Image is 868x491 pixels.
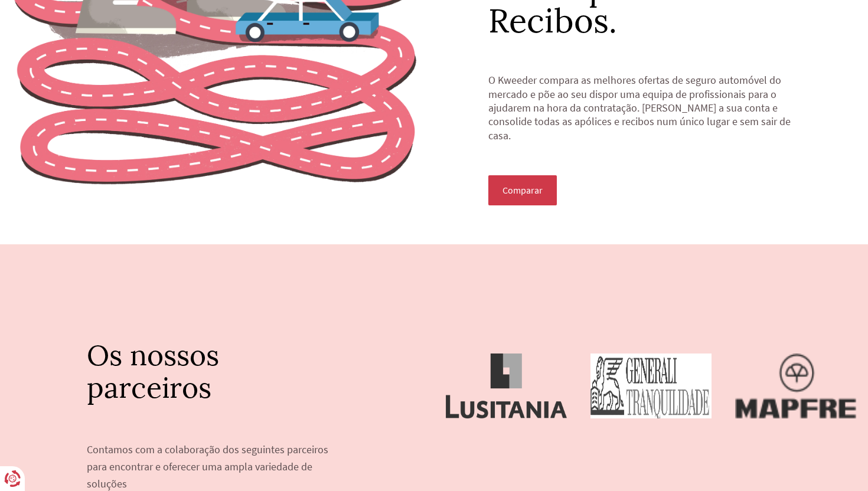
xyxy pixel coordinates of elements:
img: Mapfre [735,353,856,418]
button: Comparar [488,175,557,205]
h2: O Kweeder compara as melhores ofertas de seguro automóvel do mercado e põe ao seu dispor uma equi... [488,59,814,175]
h2: Os nossos parceiros [87,339,347,423]
img: Generali On [590,353,712,418]
span: Comparar [502,185,543,195]
img: Lusitania Seguros [446,353,567,418]
a: Comparar [488,188,557,195]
